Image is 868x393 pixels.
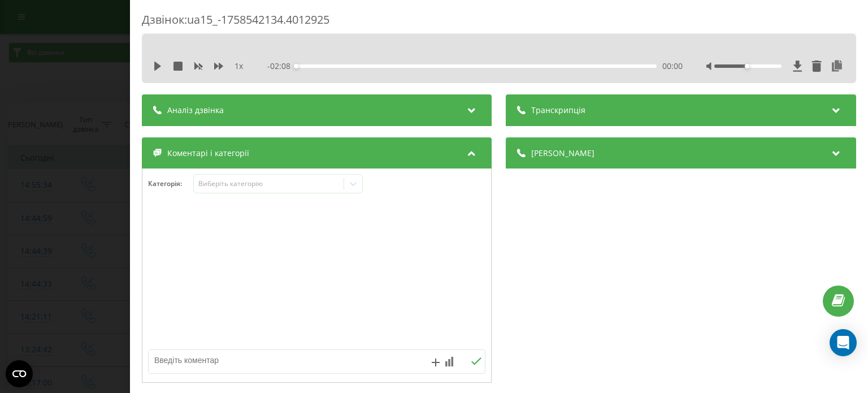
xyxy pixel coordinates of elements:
[745,64,749,68] div: Accessibility label
[167,148,249,159] span: Коментарі і категорії
[294,64,299,68] div: Accessibility label
[830,329,857,356] div: Open Intercom Messenger
[268,61,297,72] span: - 02:08
[532,105,586,116] span: Транскрипція
[662,61,683,72] span: 00:00
[142,12,856,34] div: Дзвінок : ua15_-1758542134.4012925
[235,61,243,72] span: 1 x
[198,179,340,188] div: Виберіть категорію
[6,360,33,387] button: Open CMP widget
[532,148,595,159] span: [PERSON_NAME]
[148,180,193,188] h4: Категорія :
[167,105,224,116] span: Аналіз дзвінка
